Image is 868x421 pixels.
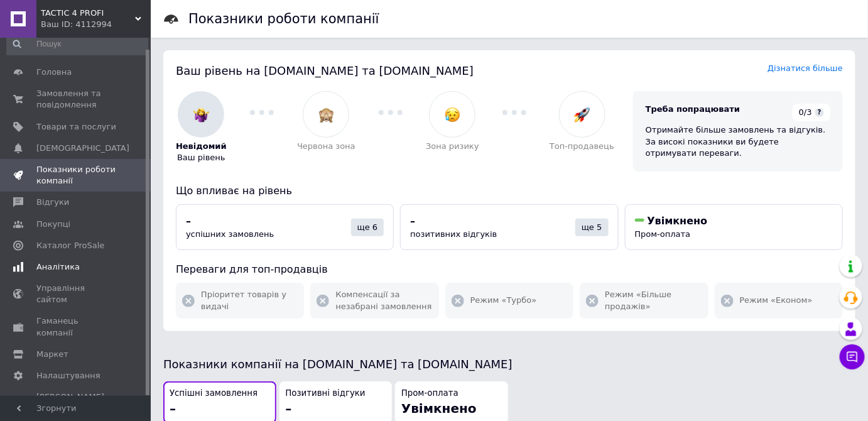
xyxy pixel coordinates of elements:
span: Показники компанії на [DOMAIN_NAME] та [DOMAIN_NAME] [163,358,513,371]
h1: Показники роботи компанії [188,11,379,26]
span: Замовлення та повідомлення [36,88,116,111]
span: [DEMOGRAPHIC_DATA] [36,143,129,154]
div: ще 6 [351,219,384,236]
span: Управління сайтом [36,283,116,305]
span: Зона ризику [426,141,479,152]
span: Компенсації за незабрані замовлення [335,289,432,312]
span: Позитивні відгуки [286,388,366,400]
span: Режим «Турбо» [470,295,537,306]
span: Топ-продавець [550,141,614,152]
input: Пошук [6,33,148,55]
img: :rocket: [574,107,590,123]
span: – [186,215,191,227]
span: Режим «Економ» [740,295,813,306]
span: Маркет [36,349,68,360]
span: Покупці [36,219,70,230]
span: Пром-оплата [635,229,691,239]
a: Дізнатися більше [768,63,843,73]
span: Увімкнено [648,215,708,227]
span: Ваш рівень [177,152,225,163]
span: Треба попрацювати [646,104,740,114]
img: :see_no_evil: [318,107,334,123]
span: TACTIC 4 PROFI [41,8,135,19]
span: Товари та послуги [36,121,116,133]
span: – [410,215,415,227]
span: Головна [36,67,72,78]
div: Отримайте більше замовлень та відгуків. За високі показники ви будете отримувати переваги. [646,124,830,159]
button: –позитивних відгуківще 5 [400,204,618,250]
span: Відгуки [36,197,69,208]
span: Аналітика [36,261,80,273]
span: Режим «Більше продажів» [605,289,702,312]
span: – [286,401,292,416]
span: Червона зона [297,141,355,152]
span: Пріоритет товарів у видачі [201,289,298,312]
span: Каталог ProSale [36,240,104,251]
span: успішних замовлень [186,229,274,239]
span: Пром-оплата [401,388,458,400]
button: УвімкненоПром-оплата [625,204,843,250]
span: Що впливає на рівень [176,185,292,197]
span: Переваги для топ-продавців [176,263,328,275]
div: 0/3 [793,104,830,121]
div: Ваш ID: 4112994 [41,19,151,30]
span: – [170,401,176,416]
span: позитивних відгуків [410,229,497,239]
span: Успішні замовлення [170,388,258,400]
div: ще 5 [575,219,609,236]
span: Гаманець компанії [36,315,116,338]
img: :woman-shrugging: [193,107,209,123]
span: Показники роботи компанії [36,164,116,187]
button: Чат з покупцем [840,344,865,369]
span: Ваш рівень на [DOMAIN_NAME] та [DOMAIN_NAME] [176,64,474,77]
span: Невідомий [176,141,227,152]
span: Увімкнено [401,401,477,416]
img: :disappointed_relieved: [445,107,460,123]
button: –успішних замовленьще 6 [176,204,394,250]
span: ? [815,108,824,117]
span: Налаштування [36,370,100,381]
